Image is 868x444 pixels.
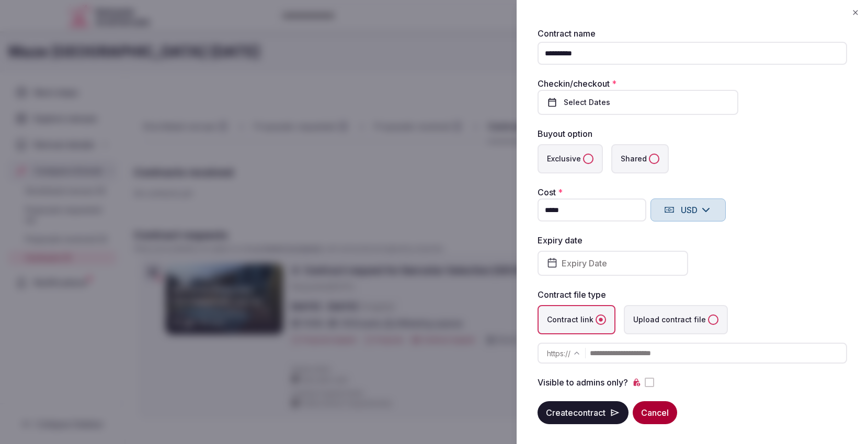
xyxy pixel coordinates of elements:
label: Contract link [538,305,615,334]
label: Expiry date [538,235,583,246]
button: Exclusive [583,154,593,164]
label: Contract name [538,29,847,38]
button: Upload contract file [708,314,718,325]
button: Cancel [633,401,677,424]
label: Cost [538,187,563,197]
label: Upload contract file [624,305,728,334]
button: Contract link [596,314,606,325]
label: Checkin/checkout [538,78,616,89]
label: Exclusive [538,144,603,173]
button: Select Dates [538,90,738,115]
label: Shared [611,144,669,173]
button: Expiry Date [538,251,688,276]
span: Select Dates [564,99,610,106]
label: Visible to admins only? [538,376,641,389]
button: Createcontract [538,401,629,424]
label: Contract file type [538,289,606,300]
label: Buyout option [538,128,592,139]
button: USD [650,198,726,221]
span: Expiry Date [562,258,607,268]
button: Shared [649,154,659,164]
